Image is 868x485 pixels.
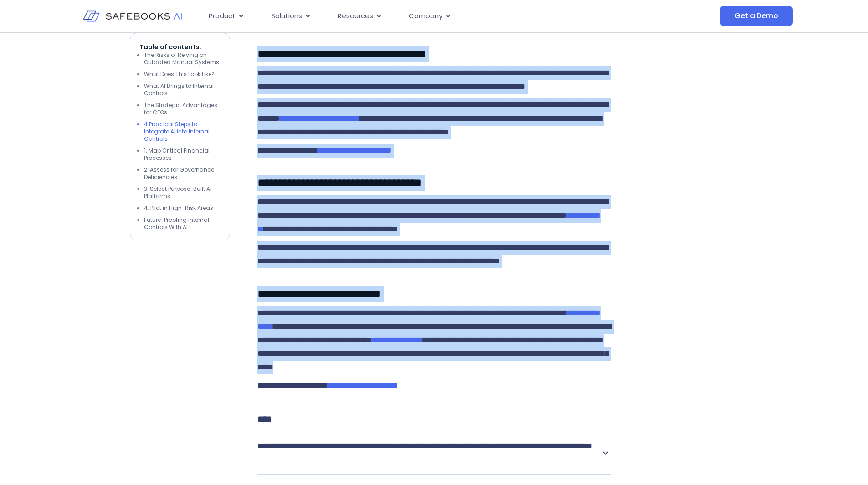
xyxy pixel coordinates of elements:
[144,166,221,181] li: 2. Assess for Governance Deficiencies
[734,11,778,20] span: Get a Demo
[144,147,221,162] li: 1. Map Critical Financial Processes
[201,7,629,25] div: Menu Toggle
[144,71,221,78] li: What Does This Look Like?
[139,42,221,51] p: Table of contents:
[338,11,373,21] span: Resources
[144,204,221,212] li: 4. Pilot in High-Risk Areas
[409,11,442,21] span: Company
[144,121,221,143] li: 4 Practical Steps to Integrate AI into Internal Controls
[144,82,221,97] li: What AI Brings to Internal Controls
[720,6,792,26] a: Get a Demo
[144,51,221,66] li: The Risks of Relying on Outdated Manual Systems
[209,11,236,21] span: Product
[144,102,221,116] li: The Strategic Advantages for CFOs
[144,216,221,231] li: Future-Proofing Internal Controls With AI
[271,11,302,21] span: Solutions
[201,7,629,25] nav: Menu
[144,185,221,200] li: 3. Select Purpose-Built AI Platforms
